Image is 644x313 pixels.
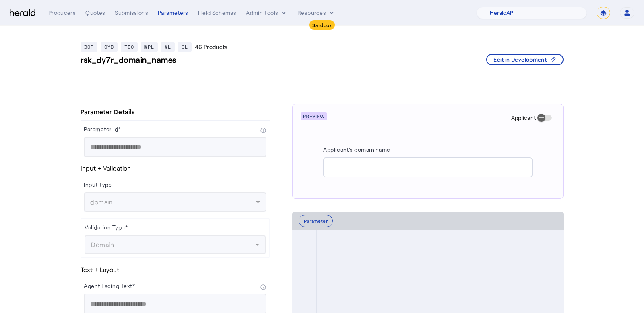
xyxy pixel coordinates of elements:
div: Parameters [158,9,188,17]
div: Quotes [85,9,105,17]
p: 46 Products [195,43,228,51]
div: Submissions [115,9,148,17]
span: GL [182,44,188,50]
button: Parameter [299,215,333,227]
button: Edit in Development [486,54,563,65]
label: Applicant's domain name [323,146,390,153]
div: Sandbox [309,20,335,30]
img: Herald Logo [10,9,35,17]
h4: Parameter Details [80,107,135,117]
mat-icon: info_outline [260,282,266,292]
label: Parameter Id* [84,126,121,132]
span: BOP [84,44,94,50]
label: Agent Facing Text* [84,282,135,289]
h4: Text + Layout [80,265,119,274]
div: Field Schemas [198,9,237,17]
button: internal dropdown menu [246,9,288,17]
h3: rsk_dy7r_domain_names [80,54,177,65]
mat-icon: info_outline [260,126,266,135]
span: CYB [104,44,114,50]
label: Applicant [511,114,537,122]
span: ML [165,44,171,50]
span: TEO [124,44,134,50]
button: Resources dropdown menu [297,9,336,17]
h4: Input + Validation [80,163,131,173]
div: Producers [48,9,76,17]
label: Validation Type* [85,224,128,231]
span: MPL [144,44,154,50]
label: Input Type [84,181,112,188]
